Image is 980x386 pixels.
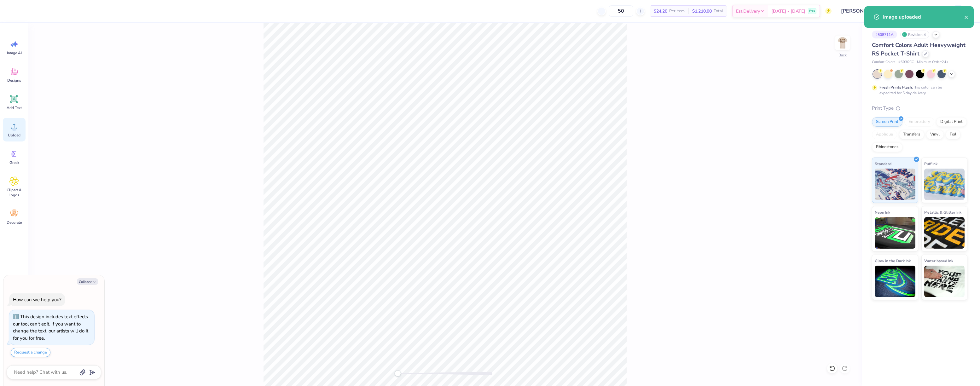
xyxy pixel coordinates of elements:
img: Back [836,37,849,49]
span: Metallic & Glitter Ink [924,209,961,216]
div: Revision 4 [900,31,929,38]
div: Screen Print [872,117,902,127]
input: – – [609,5,633,17]
img: Neon Ink [875,217,915,249]
img: Glow in the Dark Ink [875,266,915,297]
span: Water based Ink [924,257,953,264]
div: Accessibility label [395,370,401,377]
span: $24.20 [654,8,667,14]
span: $1,210.00 [692,8,712,14]
div: Image uploaded [883,13,964,21]
button: Request a change [11,348,50,357]
span: Glow in the Dark Ink [875,257,911,264]
div: # 508711A [872,31,897,38]
span: Minimum Order: 24 + [917,60,948,65]
div: Embroidery [904,117,934,127]
span: # 6030CC [898,60,914,65]
span: Add Text [7,105,22,110]
span: Puff Ink [924,160,937,167]
a: GP [941,5,967,17]
span: Comfort Colors [872,60,895,65]
span: Standard [875,160,891,167]
div: Print Type [872,105,967,112]
span: [DATE] - [DATE] [771,8,805,14]
span: Image AI [7,50,22,55]
span: Clipart & logos [4,187,25,198]
span: Neon Ink [875,209,890,216]
span: Designs [7,78,21,83]
img: Standard [875,169,915,200]
div: This design includes text effects our tool can't edit. If you want to change the text, our artist... [13,314,88,341]
img: Metallic & Glitter Ink [924,217,965,249]
img: Germaine Penalosa [952,5,965,17]
div: Rhinestones [872,142,902,152]
div: How can we help you? [13,297,61,303]
span: Est. Delivery [736,8,760,14]
div: Applique [872,130,897,139]
div: Transfers [899,130,924,139]
img: Water based Ink [924,266,965,297]
img: Puff Ink [924,169,965,200]
span: Comfort Colors Adult Heavyweight RS Pocket T-Shirt [872,41,966,57]
div: Back [838,52,847,58]
div: This color can be expedited for 5 day delivery. [879,84,957,96]
input: Untitled Design [836,5,883,17]
span: Free [809,9,815,13]
span: Greek [9,160,19,165]
div: Foil [946,130,960,139]
span: Per Item [669,8,685,14]
button: Collapse [77,278,98,285]
button: close [964,13,969,21]
div: Digital Print [936,117,967,127]
span: Decorate [7,220,22,225]
span: Total [714,8,723,14]
strong: Fresh Prints Flash: [879,85,913,90]
span: Upload [8,133,20,138]
div: Vinyl [926,130,944,139]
